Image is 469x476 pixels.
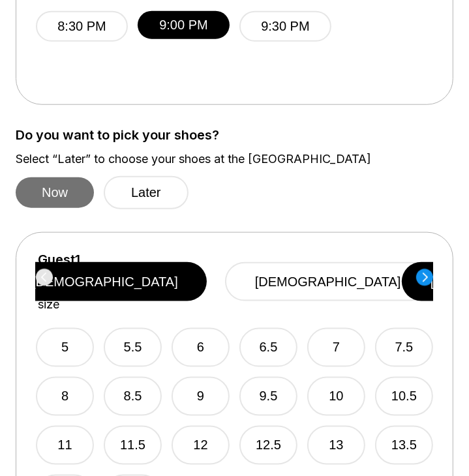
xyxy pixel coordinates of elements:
[375,328,433,367] button: 7.5
[16,177,94,208] button: Now
[239,377,297,416] button: 9.5
[36,426,94,465] button: 11
[36,328,94,367] button: 5
[172,328,230,367] button: 6
[16,128,453,142] label: Do you want to pick your shoes?
[38,252,81,267] label: Guest 1
[104,176,189,209] button: Later
[225,262,431,301] button: [DEMOGRAPHIC_DATA]
[307,328,365,367] button: 7
[16,152,453,166] label: Select “Later” to choose your shoes at the [GEOGRAPHIC_DATA]
[36,377,94,416] button: 8
[3,262,207,301] button: [DEMOGRAPHIC_DATA]
[104,426,162,465] button: 11.5
[239,426,297,465] button: 12.5
[138,11,230,39] button: 9:00 PM
[239,11,331,42] button: 9:30 PM
[307,426,365,465] button: 13
[307,377,365,416] button: 10
[104,328,162,367] button: 5.5
[172,426,230,465] button: 12
[239,328,297,367] button: 6.5
[172,377,230,416] button: 9
[375,377,433,416] button: 10.5
[375,426,433,465] button: 13.5
[104,377,162,416] button: 8.5
[36,11,128,42] button: 8:30 PM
